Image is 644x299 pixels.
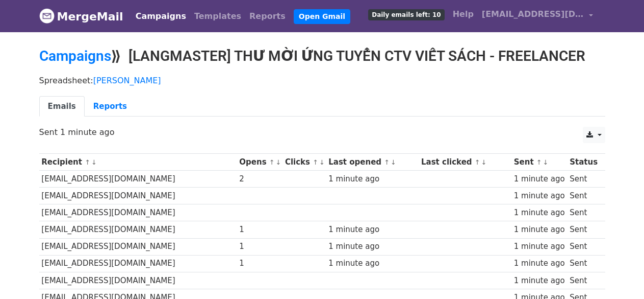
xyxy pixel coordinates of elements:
[239,258,280,269] div: 1
[39,171,237,188] td: [EMAIL_ADDRESS][DOMAIN_NAME]
[91,158,97,166] a: ↓
[543,158,549,166] a: ↓
[239,241,280,252] div: 1
[269,158,275,166] a: ↑
[514,258,565,269] div: 1 minute ago
[39,221,237,238] td: [EMAIL_ADDRESS][DOMAIN_NAME]
[567,221,600,238] td: Sent
[475,158,480,166] a: ↑
[567,272,600,289] td: Sent
[514,275,565,287] div: 1 minute ago
[536,158,542,166] a: ↑
[132,6,190,27] a: Campaigns
[368,9,444,20] span: Daily emails left: 10
[328,241,416,252] div: 1 minute ago
[514,190,565,202] div: 1 minute ago
[39,204,237,221] td: [EMAIL_ADDRESS][DOMAIN_NAME]
[567,238,600,255] td: Sent
[85,96,136,117] a: Reports
[239,224,280,236] div: 1
[39,75,605,86] p: Spreadsheet:
[39,48,605,65] h2: ⟫ [LANGMASTER] THƯ MỜI ỨNG TUYỂN CTV VIẾT SÁCH - FREELANCER
[384,158,390,166] a: ↑
[282,154,326,171] th: Clicks
[514,241,565,252] div: 1 minute ago
[481,158,487,166] a: ↓
[190,6,245,27] a: Templates
[313,158,318,166] a: ↑
[419,154,511,171] th: Last clicked
[328,173,416,185] div: 1 minute ago
[514,207,565,219] div: 1 minute ago
[514,173,565,185] div: 1 minute ago
[237,154,283,171] th: Opens
[39,154,237,171] th: Recipient
[482,8,584,20] span: [EMAIL_ADDRESS][DOMAIN_NAME]
[514,224,565,236] div: 1 minute ago
[567,204,600,221] td: Sent
[478,4,597,28] a: [EMAIL_ADDRESS][DOMAIN_NAME]
[39,48,111,64] a: Campaigns
[511,154,567,171] th: Sent
[39,8,55,24] img: MergeMail logo
[319,158,325,166] a: ↓
[328,258,416,269] div: 1 minute ago
[364,4,448,25] a: Daily emails left: 10
[567,255,600,272] td: Sent
[326,154,419,171] th: Last opened
[39,188,237,204] td: [EMAIL_ADDRESS][DOMAIN_NAME]
[245,6,290,27] a: Reports
[567,154,600,171] th: Status
[93,76,161,85] a: [PERSON_NAME]
[567,171,600,188] td: Sent
[593,250,644,299] iframe: Chat Widget
[294,9,350,24] a: Open Gmail
[328,224,416,236] div: 1 minute ago
[39,238,237,255] td: [EMAIL_ADDRESS][DOMAIN_NAME]
[39,96,85,117] a: Emails
[391,158,396,166] a: ↓
[276,158,281,166] a: ↓
[85,158,90,166] a: ↑
[39,6,123,27] a: MergeMail
[449,4,478,25] a: Help
[39,272,237,289] td: [EMAIL_ADDRESS][DOMAIN_NAME]
[567,188,600,204] td: Sent
[239,173,280,185] div: 2
[39,255,237,272] td: [EMAIL_ADDRESS][DOMAIN_NAME]
[39,127,605,137] p: Sent 1 minute ago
